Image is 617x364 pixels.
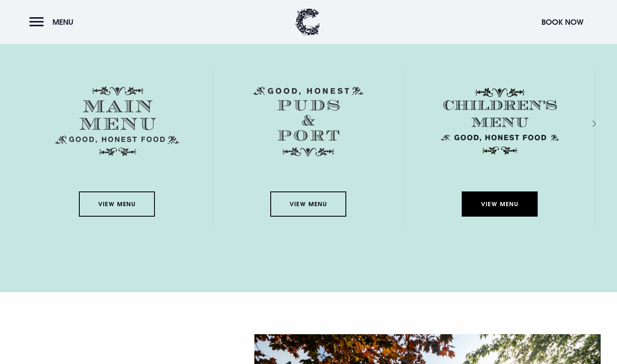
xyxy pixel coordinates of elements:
div: Next slide [581,118,589,130]
img: Menu puds and port [253,86,363,157]
a: View Menu [270,191,346,217]
img: Menu main menu [55,86,179,156]
img: Childrens Menu 1 [438,86,562,156]
span: Menu [52,17,73,27]
a: View Menu [79,191,154,217]
button: Book Now [537,13,588,31]
button: Menu [29,13,78,31]
img: Clandeboye Lodge [295,8,320,36]
a: View Menu [462,191,537,217]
